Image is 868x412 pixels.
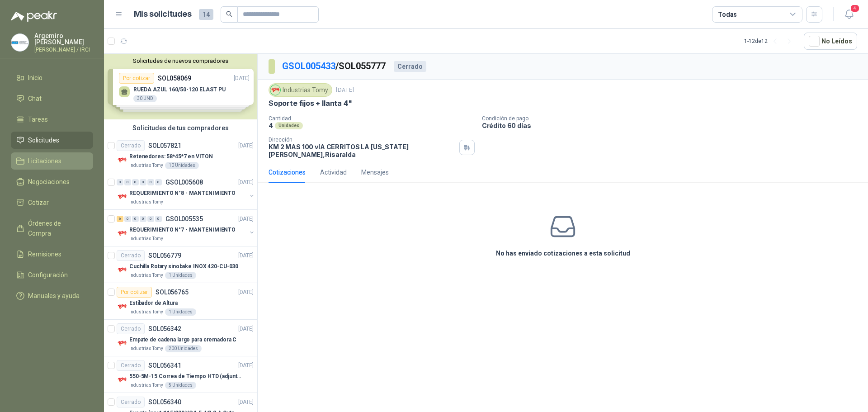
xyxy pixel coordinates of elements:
[129,299,178,308] p: Estibador de Altura
[104,320,257,356] a: CerradoSOL056342[DATE] Company LogoEmpate de cadena largo para cremadora CIndustrias Tomy200 Unid...
[11,69,93,86] a: Inicio
[11,11,57,22] img: Logo peakr
[841,6,857,23] button: 4
[104,54,257,119] div: Solicitudes de nuevos compradoresPor cotizarSOL058069[DATE] RUEDA AZUL 160/50-120 ELAST PU30 UNDP...
[11,152,93,170] a: Licitaciones
[238,288,254,297] p: [DATE]
[124,179,131,185] div: 0
[28,177,70,187] span: Negociaciones
[148,362,181,369] p: SOL056341
[165,216,203,222] p: GSOL005535
[336,86,354,95] p: [DATE]
[108,57,254,64] button: Solicitudes de nuevos compradores
[129,189,236,198] p: REQUERIMIENTO N°8 - MANTENIMIENTO
[718,9,737,19] div: Todas
[320,167,347,177] div: Actividad
[104,119,257,137] div: Solicitudes de tus compradores
[148,252,181,259] p: SOL056779
[269,83,332,97] div: Industrias Tomy
[11,111,93,128] a: Tareas
[282,59,387,73] p: / SOL055777
[129,345,163,352] p: Industrias Tomy
[28,114,48,124] span: Tareas
[124,216,131,222] div: 0
[269,99,352,108] p: Soporte fijos + llanta 4"
[269,137,456,143] p: Dirección
[129,336,236,344] p: Empate de cadena largo para cremadora C
[148,142,181,149] p: SOL057821
[28,156,61,166] span: Licitaciones
[129,199,163,206] p: Industrias Tomy
[199,9,213,20] span: 14
[238,251,254,260] p: [DATE]
[28,270,68,280] span: Configuración
[11,266,93,284] a: Configuración
[238,361,254,370] p: [DATE]
[132,216,139,222] div: 0
[28,135,59,145] span: Solicitudes
[850,4,860,13] span: 4
[129,308,163,316] p: Industrias Tomy
[117,191,127,202] img: Company Logo
[34,47,93,52] p: [PERSON_NAME] / IRCI
[744,34,797,48] div: 1 - 12 de 12
[117,301,127,312] img: Company Logo
[117,177,255,206] a: 0 0 0 0 0 0 GSOL005608[DATE] Company LogoREQUERIMIENTO N°8 - MANTENIMIENTOIndustrias Tomy
[117,155,127,166] img: Company Logo
[104,246,257,283] a: CerradoSOL056779[DATE] Company LogoCuchilla Rotary sinobake INOX 420-CU-030Industrias Tomy1 Unidades
[270,85,280,95] img: Company Logo
[155,179,162,185] div: 0
[238,215,254,223] p: [DATE]
[104,137,257,173] a: CerradoSOL057821[DATE] Company LogoRetenedores: 58*45*7 en VITONIndustrias Tomy10 Unidades
[28,249,61,259] span: Remisiones
[134,8,192,21] h1: Mis solicitudes
[238,142,254,150] p: [DATE]
[11,194,93,211] a: Cotizar
[117,287,152,298] div: Por cotizar
[11,132,93,149] a: Solicitudes
[147,179,154,185] div: 0
[11,246,93,263] a: Remisiones
[11,287,93,304] a: Manuales y ayuda
[269,115,475,122] p: Cantidad
[117,265,127,275] img: Company Logo
[165,345,202,352] div: 200 Unidades
[11,90,93,107] a: Chat
[148,326,181,332] p: SOL056342
[269,143,456,158] p: KM 2 MAS 100 vIA CERRITOS LA [US_STATE] [PERSON_NAME] , Risaralda
[129,262,238,271] p: Cuchilla Rotary sinobake INOX 420-CU-030
[140,216,146,222] div: 0
[34,33,93,45] p: Argemiro [PERSON_NAME]
[156,289,189,295] p: SOL056765
[165,162,199,169] div: 10 Unidades
[165,272,196,279] div: 1 Unidades
[140,179,146,185] div: 0
[129,272,163,279] p: Industrias Tomy
[132,179,139,185] div: 0
[28,94,42,104] span: Chat
[165,308,196,316] div: 1 Unidades
[282,61,335,71] a: GSOL005433
[11,173,93,190] a: Negociaciones
[117,397,145,407] div: Cerrado
[117,216,123,222] div: 6
[238,178,254,187] p: [DATE]
[11,215,93,242] a: Órdenes de Compra
[28,198,49,208] span: Cotizar
[129,372,242,381] p: 550-5M-15 Correa de Tiempo HTD (adjuntar ficha y /o imagenes)
[496,248,630,258] h3: No has enviado cotizaciones a esta solicitud
[165,382,196,389] div: 5 Unidades
[129,382,163,389] p: Industrias Tomy
[104,356,257,393] a: CerradoSOL056341[DATE] Company Logo550-5M-15 Correa de Tiempo HTD (adjuntar ficha y /o imagenes)I...
[28,73,42,83] span: Inicio
[394,61,426,72] div: Cerrado
[117,228,127,239] img: Company Logo
[129,152,213,161] p: Retenedores: 58*45*7 en VITON
[238,398,254,407] p: [DATE]
[117,323,145,334] div: Cerrado
[361,167,389,177] div: Mensajes
[117,360,145,371] div: Cerrado
[482,115,864,122] p: Condición de pago
[269,122,273,129] p: 4
[104,283,257,320] a: Por cotizarSOL056765[DATE] Company LogoEstibador de AlturaIndustrias Tomy1 Unidades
